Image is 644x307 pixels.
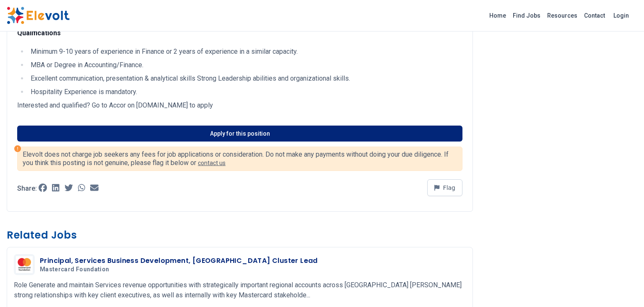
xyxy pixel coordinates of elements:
iframe: Chat Widget [602,267,644,307]
p: Role Generate and maintain Services revenue opportunities with strategically important regional a... [14,280,466,300]
a: Home [486,9,509,22]
a: Contact [581,9,608,22]
li: Minimum 9-10 years of experience in Finance or 2 years of experience in a similar capacity. [28,47,462,57]
a: Find Jobs [509,9,544,22]
a: Resources [544,9,581,22]
p: Share: [17,185,37,192]
img: Mastercard Foundation [16,256,33,273]
h3: Principal, Services Business Development, [GEOGRAPHIC_DATA] Cluster Lead [40,256,318,266]
h3: Related Jobs [7,228,473,242]
img: Elevolt [7,7,70,24]
a: Apply for this position [17,126,462,142]
li: Excellent communication, presentation & analytical skills Strong Leadership abilities and organiz... [28,73,462,84]
button: Flag [427,179,462,196]
iframe: Advertisement [486,16,637,134]
strong: Qualifications [17,29,61,37]
a: contact us [198,160,226,166]
p: Elevolt does not charge job seekers any fees for job applications or consideration. Do not make a... [23,150,457,167]
p: Interested and qualified? Go to Accor on [DOMAIN_NAME] to apply [17,100,462,110]
a: Login [608,7,634,24]
li: MBA or Degree in Accounting/Finance. [28,60,462,70]
li: Hospitality Experience is mandatory. [28,87,462,97]
span: Mastercard Foundation [40,266,109,273]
